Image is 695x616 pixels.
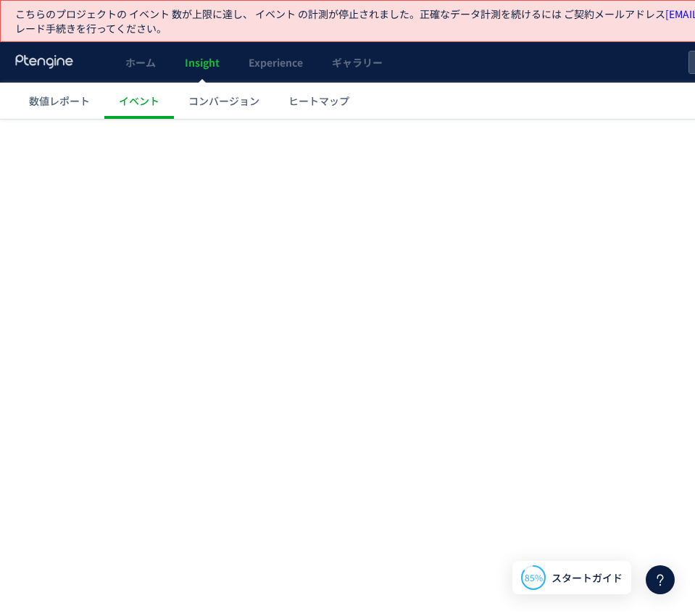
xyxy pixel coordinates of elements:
span: Experience [249,55,303,70]
span: Insight [185,55,220,70]
span: ホーム [125,55,156,70]
span: ヒートマップ [288,93,349,108]
span: 85% [525,571,543,583]
span: ギャラリー [332,55,383,70]
span: スタートガイド [552,570,623,586]
span: 数値レポート [29,93,90,108]
span: イベント [119,93,159,108]
span: コンバージョン [188,93,259,108]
